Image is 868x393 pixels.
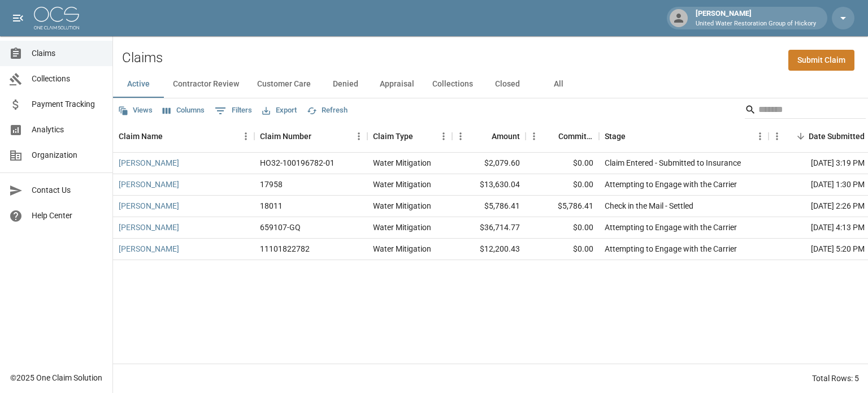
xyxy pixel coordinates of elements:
[10,372,102,383] div: © 2025 One Claim Solution
[492,120,520,152] div: Amount
[745,101,866,121] div: Search
[526,217,599,239] div: $0.00
[558,120,593,152] div: Committed Amount
[526,196,599,217] div: $5,786.41
[605,157,741,169] div: Claim Entered - Submitted to Insurance
[212,102,255,120] button: Show filters
[605,179,737,190] div: Attempting to Engage with the Carrier
[260,120,311,152] div: Claim Number
[809,120,865,152] div: Date Submitted
[373,222,431,233] div: Water Mitigation
[793,128,809,144] button: Sort
[119,200,179,211] a: [PERSON_NAME]
[599,120,769,152] div: Stage
[237,128,254,145] button: Menu
[260,222,301,233] div: 659107-GQ
[311,128,327,144] button: Sort
[119,179,179,190] a: [PERSON_NAME]
[32,149,103,161] span: Organization
[32,73,103,85] span: Collections
[452,128,469,145] button: Menu
[260,179,283,190] div: 17958
[769,128,785,145] button: Menu
[164,71,248,98] button: Contractor Review
[350,128,367,145] button: Menu
[119,243,179,254] a: [PERSON_NAME]
[373,200,431,211] div: Water Mitigation
[526,239,599,260] div: $0.00
[605,120,626,152] div: Stage
[413,128,429,144] button: Sort
[373,157,431,169] div: Water Mitigation
[691,8,821,28] div: [PERSON_NAME]
[32,184,103,196] span: Contact Us
[605,243,737,254] div: Attempting to Engage with the Carrier
[32,124,103,136] span: Analytics
[452,153,526,174] div: $2,079.60
[119,120,163,152] div: Claim Name
[304,102,350,119] button: Refresh
[260,200,283,211] div: 18011
[371,71,423,98] button: Appraisal
[259,102,300,119] button: Export
[482,71,533,98] button: Closed
[32,98,103,110] span: Payment Tracking
[452,174,526,196] div: $13,630.04
[812,373,859,384] div: Total Rows: 5
[526,174,599,196] div: $0.00
[113,71,868,98] div: dynamic tabs
[696,19,816,29] p: United Water Restoration Group of Hickory
[423,71,482,98] button: Collections
[248,71,320,98] button: Customer Care
[115,102,155,119] button: Views
[435,128,452,145] button: Menu
[320,71,371,98] button: Denied
[476,128,492,144] button: Sort
[113,71,164,98] button: Active
[605,200,693,211] div: Check in the Mail - Settled
[452,120,526,152] div: Amount
[119,222,179,233] a: [PERSON_NAME]
[119,157,179,169] a: [PERSON_NAME]
[34,7,79,29] img: ocs-logo-white-transparent.png
[32,47,103,59] span: Claims
[32,210,103,222] span: Help Center
[260,157,335,169] div: HO32-100196782-01
[260,243,310,254] div: 11101822782
[373,120,413,152] div: Claim Type
[526,128,542,145] button: Menu
[373,179,431,190] div: Water Mitigation
[626,128,641,144] button: Sort
[113,120,254,152] div: Claim Name
[367,120,452,152] div: Claim Type
[788,50,854,71] a: Submit Claim
[452,217,526,239] div: $36,714.77
[605,222,737,233] div: Attempting to Engage with the Carrier
[160,102,207,119] button: Select columns
[254,120,367,152] div: Claim Number
[452,196,526,217] div: $5,786.41
[7,7,29,29] button: open drawer
[373,243,431,254] div: Water Mitigation
[752,128,769,145] button: Menu
[526,120,599,152] div: Committed Amount
[163,128,179,144] button: Sort
[452,239,526,260] div: $12,200.43
[122,50,163,66] h2: Claims
[526,153,599,174] div: $0.00
[542,128,558,144] button: Sort
[533,71,584,98] button: All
